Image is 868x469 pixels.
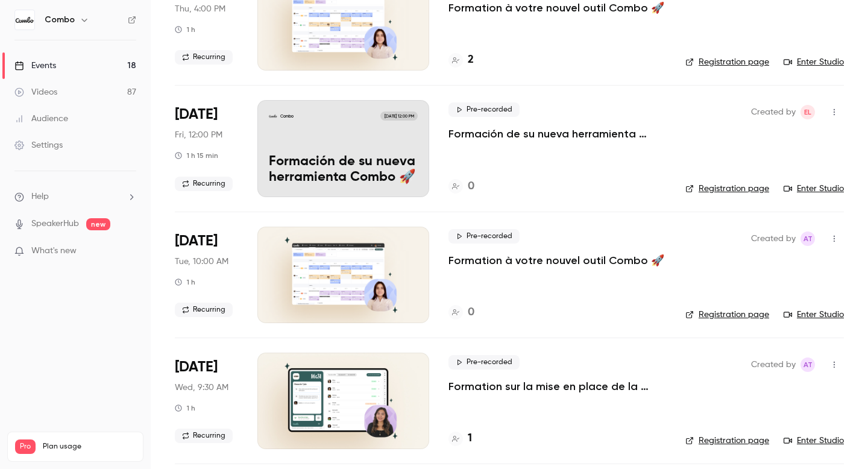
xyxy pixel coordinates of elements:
a: 1 [448,430,472,447]
span: [DATE] [175,357,218,377]
p: Formación de su nueva herramienta Combo 🚀 [269,154,418,186]
span: EL [804,105,811,119]
p: Combo [280,113,294,119]
span: Recurring [175,429,233,443]
a: Formation sur la mise en place de la Pointeuse Combo 🚦 [448,379,666,394]
a: Enter Studio [784,309,844,321]
span: Fri, 12:00 PM [175,129,222,141]
div: 1 h 15 min [175,151,218,160]
span: Wed, 9:30 AM [175,382,228,394]
span: [DATE] 12:00 PM [380,112,417,120]
span: [DATE] [175,105,218,124]
span: new [86,218,110,230]
a: Formation à votre nouvel outil Combo 🚀 [448,1,664,15]
span: Recurring [175,50,233,65]
span: Recurring [175,303,233,317]
a: 0 [448,178,474,195]
span: Help [31,190,49,203]
div: Videos [14,86,57,98]
span: Thu, 4:00 PM [175,3,225,15]
span: AT [804,357,813,372]
a: Formation à votre nouvel outil Combo 🚀 [448,253,664,268]
span: [DATE] [175,231,218,251]
a: Registration page [685,309,769,321]
h4: 0 [468,178,474,195]
iframe: Noticeable Trigger [122,246,136,257]
span: Amandine Test [800,357,815,372]
span: Pro [15,439,36,454]
span: Created by [751,105,796,119]
a: Formación de su nueva herramienta Combo 🚀Combo[DATE] 12:00 PMFormación de su nueva herramienta Co... [257,100,429,197]
a: Enter Studio [784,183,844,195]
span: Tue, 10:00 AM [175,256,228,268]
h4: 2 [468,52,474,68]
span: Pre-recorded [448,229,520,244]
a: SpeakerHub [31,218,79,230]
span: Plan usage [43,442,136,452]
div: Audience [14,113,68,125]
a: Enter Studio [784,56,844,68]
a: Registration page [685,183,769,195]
div: 1 h [175,403,195,413]
div: 1 h [175,25,195,34]
span: Created by [751,231,796,246]
span: Pre-recorded [448,102,520,117]
div: Events [14,60,56,72]
div: Oct 15 Wed, 9:30 AM (Europe/Paris) [175,353,238,449]
h6: Combo [45,14,75,26]
div: Settings [14,139,63,151]
li: help-dropdown-opener [14,190,136,203]
a: 2 [448,52,474,68]
a: Registration page [685,435,769,447]
a: Enter Studio [784,435,844,447]
div: Oct 14 Tue, 10:00 AM (Europe/Paris) [175,227,238,323]
h4: 0 [468,304,474,321]
a: Registration page [685,56,769,68]
a: 0 [448,304,474,321]
span: Pre-recorded [448,355,520,370]
div: Oct 10 Fri, 12:00 PM (Europe/Paris) [175,100,238,197]
img: Combo [15,10,34,30]
span: Recurring [175,177,233,191]
span: What's new [31,245,77,257]
img: Formación de su nueva herramienta Combo 🚀 [269,112,277,120]
span: Created by [751,357,796,372]
span: Emeline Leyre [800,105,815,119]
h4: 1 [468,430,472,447]
span: AT [804,231,813,246]
a: Formación de su nueva herramienta Combo 🚀 [448,127,666,141]
div: 1 h [175,277,195,287]
span: Amandine Test [800,231,815,246]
